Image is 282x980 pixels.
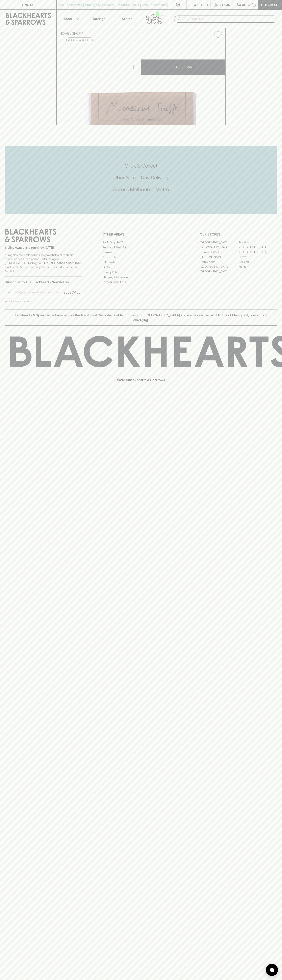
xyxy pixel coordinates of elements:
button: Add to wishlist [66,38,93,42]
a: Privacy Policy [102,270,180,275]
input: e.g. jane@blackheartsandsparrows.com.au [8,289,62,296]
p: $0.00 [237,2,246,7]
div: Call to action block [5,146,277,214]
p: FIND US [22,2,34,7]
button: Shop [57,10,85,28]
h5: Click & Collect [5,163,277,169]
a: Gift Cards [102,260,180,265]
a: Terms & Conditions [102,280,180,285]
a: Prahran [238,264,277,269]
a: Careers [102,250,180,255]
a: Brunswick West [200,250,238,254]
a: [PERSON_NAME] [200,254,238,259]
p: OTHER AREAS [102,232,180,237]
a: Geelong [238,259,277,264]
p: Blackhearts & Sparrows acknowledges the traditional Custodians of land throughout [GEOGRAPHIC_DAT... [8,313,274,322]
p: Sibling owned and run since [DATE] [5,246,82,250]
a: [GEOGRAPHIC_DATA] [200,240,238,245]
p: OUR STORES [200,232,277,237]
a: [GEOGRAPHIC_DATA] [238,245,277,250]
a: Bottle Drop FAQ's [102,240,180,245]
img: 3440.png [57,41,225,125]
p: SUBSCRIBE [63,290,80,295]
a: Fitzroy North [200,259,238,264]
p: It is against the law to sell or supply alcohol to, or to obtain alcohol on behalf of a person un... [5,253,82,273]
p: We will never spam you [5,299,82,303]
button: ADD TO CART [141,59,225,75]
a: [GEOGRAPHIC_DATA] [238,250,277,254]
a: Stores [113,10,141,28]
a: Shipping Information [102,275,180,279]
p: Subscribe to The Blackhearts Newsletter [5,280,82,285]
input: Try "Pinot noir" [184,16,274,22]
a: Business & Bulk Gifting [102,245,180,250]
a: SHOP [72,32,81,35]
p: Stores [122,16,132,21]
a: Fitzroy [238,254,277,259]
p: Wishlist [194,2,209,7]
p: 0 [253,4,255,6]
p: ADD TO CART [173,65,194,69]
p: Login [220,2,230,7]
a: Tastings [85,10,113,28]
p: Shop [64,16,72,21]
a: [GEOGRAPHIC_DATA] [200,264,238,269]
a: Braddon [238,240,277,245]
h5: Uber Same-Day Delivery [5,174,277,181]
a: [GEOGRAPHIC_DATA] [200,269,238,274]
button: SUBSCRIBE [62,288,82,297]
strong: Liquor License #32064953 [44,261,81,265]
a: HOME [60,32,69,35]
a: FAQ's [102,265,180,270]
p: Tastings [92,16,105,21]
h5: Across Melbourne Metro [5,186,277,193]
p: Checkout [261,2,279,7]
img: bubble-icon [270,968,274,972]
a: [GEOGRAPHIC_DATA] [200,245,238,250]
button: Add to wishlist [212,29,224,40]
a: Contact Us [102,255,180,260]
